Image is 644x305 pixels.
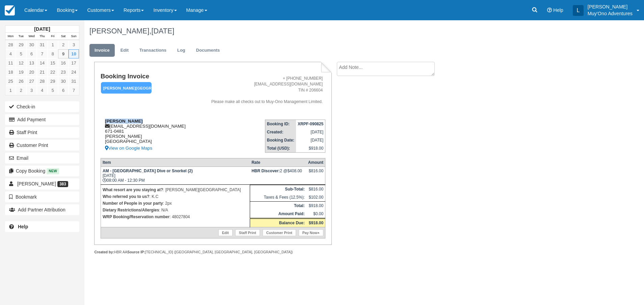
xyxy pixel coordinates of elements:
[101,167,250,184] td: [DATE] 08:00 AM - 12:30 PM
[553,7,563,13] span: Help
[69,49,79,58] a: 10
[94,250,331,255] div: HBR AA [TECHNICAL_ID] ([GEOGRAPHIC_DATA], [GEOGRAPHIC_DATA], [GEOGRAPHIC_DATA])
[250,218,306,227] th: Balance Due:
[37,40,47,49] a: 31
[306,158,325,167] th: Amount
[48,68,58,77] a: 22
[48,86,58,95] a: 5
[26,40,37,49] a: 30
[306,193,325,202] td: $102.00
[57,181,68,187] span: 383
[296,128,325,136] td: [DATE]
[573,5,584,16] div: L
[34,26,50,32] strong: [DATE]
[588,10,633,17] p: Muy'Ono Adventures
[48,40,58,49] a: 1
[306,201,325,210] td: $918.00
[296,144,325,153] td: $918.00
[37,58,47,68] a: 14
[101,119,195,152] div: [EMAIL_ADDRESS][DOMAIN_NAME] 671-0481 [PERSON_NAME] [GEOGRAPHIC_DATA]
[5,49,16,58] a: 4
[26,86,37,95] a: 3
[5,77,16,86] a: 25
[103,214,169,219] strong: WRP Booking/Reservation number
[69,68,79,77] a: 24
[198,76,323,105] address: + [PHONE_NUMBER] [EMAIL_ADDRESS][DOMAIN_NAME] TIN # 206604 Please make all checks out to Muy-Ono ...
[69,40,79,49] a: 3
[5,5,15,16] img: checkfront-main-nav-mini-logo.png
[58,33,69,40] th: Sat
[103,194,150,199] strong: Who referred you to us?
[48,33,58,40] th: Fri
[218,229,233,236] a: Edit
[18,224,28,229] b: Help
[17,181,56,186] span: [PERSON_NAME]
[127,250,145,254] strong: Source IP:
[5,86,16,95] a: 1
[134,44,171,57] a: Transactions
[105,144,195,152] a: View on Google Maps
[296,136,325,144] td: [DATE]
[58,77,69,86] a: 30
[103,213,248,220] p: : 48027804
[89,27,562,35] h1: [PERSON_NAME],
[5,204,79,215] button: Add Partner Attribution
[547,8,552,12] i: Help
[26,58,37,68] a: 13
[250,185,306,193] th: Sub-Total:
[26,77,37,86] a: 27
[5,166,79,176] button: Copy Booking New
[16,86,26,95] a: 2
[309,221,323,225] strong: $918.00
[105,119,143,124] strong: [PERSON_NAME]
[251,169,280,173] strong: HBR Discover
[58,86,69,95] a: 6
[5,178,79,189] a: [PERSON_NAME] 383
[308,169,323,179] div: $816.00
[250,193,306,202] td: Taxes & Fees (12.5%):
[265,128,296,136] th: Created:
[69,77,79,86] a: 31
[58,68,69,77] a: 23
[265,136,296,144] th: Booking Date:
[5,192,79,202] button: Bookmark
[16,68,26,77] a: 19
[69,33,79,40] th: Sun
[101,73,195,80] h1: Booking Invoice
[69,58,79,68] a: 17
[103,187,163,192] strong: What resort are you staying at?
[103,207,248,213] p: : N/A
[287,169,302,173] span: $408.00
[47,168,59,174] span: New
[250,158,306,167] th: Rate
[103,169,193,173] strong: AM - [GEOGRAPHIC_DATA] Dive or Snorkel (2)
[306,185,325,193] td: $816.00
[37,86,47,95] a: 4
[265,144,296,153] th: Total (USD):
[94,250,114,254] strong: Created by:
[191,44,225,57] a: Documents
[250,210,306,219] th: Amount Paid:
[151,27,174,35] span: [DATE]
[5,40,16,49] a: 28
[16,33,26,40] th: Tue
[37,33,47,40] th: Thu
[101,158,250,167] th: Item
[103,201,163,206] strong: Number of People in your party
[89,44,115,57] a: Invoice
[5,58,16,68] a: 11
[48,49,58,58] a: 8
[5,221,79,232] a: Help
[58,58,69,68] a: 16
[16,40,26,49] a: 29
[48,77,58,86] a: 29
[298,122,323,126] strong: XRPF-090825
[26,68,37,77] a: 20
[37,77,47,86] a: 28
[16,58,26,68] a: 12
[26,49,37,58] a: 6
[69,86,79,95] a: 7
[250,167,306,184] td: 2 @
[101,82,152,94] em: [PERSON_NAME][GEOGRAPHIC_DATA]
[235,229,260,236] a: Staff Print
